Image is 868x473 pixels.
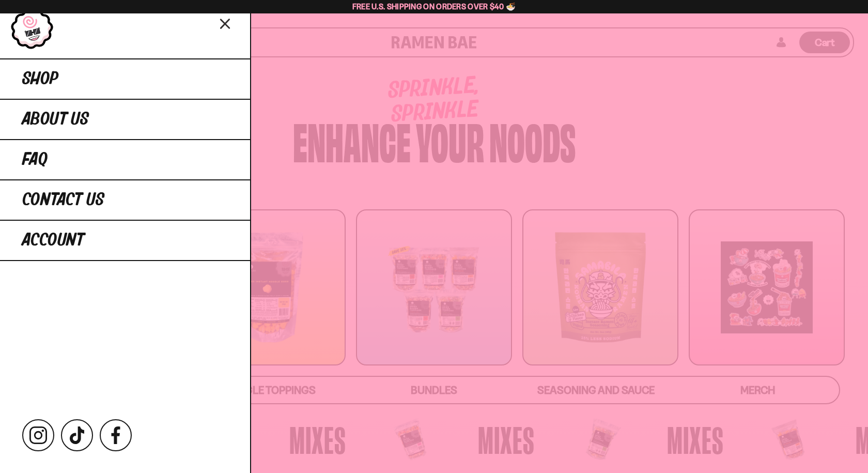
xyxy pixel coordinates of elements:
[22,70,58,88] span: Shop
[22,191,104,209] span: Contact Us
[352,2,516,11] span: Free U.S. Shipping on Orders over $40 🍜
[22,231,84,250] span: Account
[22,150,48,169] span: FAQ
[22,110,89,129] span: About Us
[216,14,235,32] button: Close menu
